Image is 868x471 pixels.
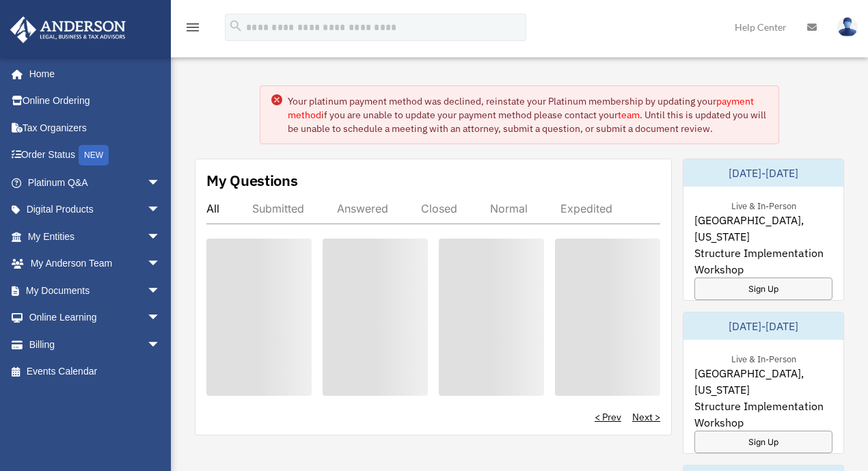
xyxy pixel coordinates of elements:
span: arrow_drop_down [147,196,174,224]
a: payment method [288,95,754,121]
a: Next > [632,410,660,424]
span: [GEOGRAPHIC_DATA], [US_STATE] [694,365,832,398]
img: Anderson Advisors Platinum Portal [6,16,130,43]
a: Events Calendar [10,358,181,386]
div: [DATE]-[DATE] [683,159,843,187]
a: Platinum Q&Aarrow_drop_down [10,169,181,196]
a: My Documentsarrow_drop_down [10,277,181,304]
div: Your platinum payment method was declined, reinstate your Platinum membership by updating your if... [288,94,768,135]
a: team [618,109,640,121]
div: All [206,202,219,215]
span: arrow_drop_down [147,277,174,305]
a: Billingarrow_drop_down [10,331,181,358]
div: Closed [421,202,457,215]
span: Structure Implementation Workshop [694,245,832,278]
div: Expedited [560,202,612,215]
div: Submitted [252,202,304,215]
a: Sign Up [694,278,832,300]
span: arrow_drop_down [147,331,174,359]
div: My Questions [206,170,298,191]
a: < Prev [595,410,621,424]
i: menu [185,19,201,36]
span: arrow_drop_down [147,223,174,251]
a: Online Ordering [10,88,181,115]
span: [GEOGRAPHIC_DATA], [US_STATE] [694,212,832,245]
span: arrow_drop_down [147,250,174,278]
div: Answered [337,202,388,215]
a: Home [10,60,174,88]
div: NEW [79,145,109,165]
img: User Pic [837,17,858,37]
a: My Entitiesarrow_drop_down [10,223,181,250]
div: Live & In-Person [720,351,807,365]
a: My Anderson Teamarrow_drop_down [10,250,181,278]
span: arrow_drop_down [147,169,174,197]
span: Structure Implementation Workshop [694,398,832,431]
span: arrow_drop_down [147,304,174,332]
a: Digital Productsarrow_drop_down [10,196,181,224]
a: Online Learningarrow_drop_down [10,304,181,332]
div: [DATE]-[DATE] [683,312,843,340]
a: menu [185,24,201,36]
div: Normal [490,202,528,215]
a: Tax Organizers [10,114,181,142]
div: Live & In-Person [720,198,807,212]
a: Order StatusNEW [10,142,181,170]
a: Sign Up [694,431,832,453]
i: search [228,18,243,33]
